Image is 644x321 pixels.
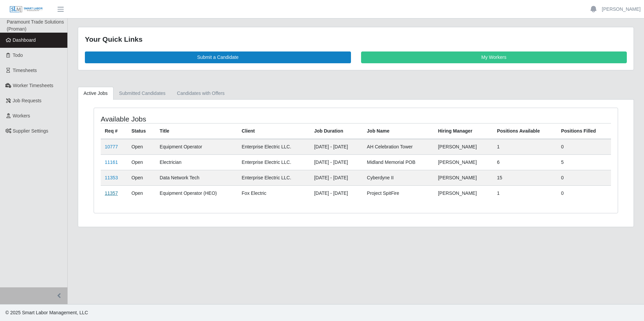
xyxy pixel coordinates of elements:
[238,170,310,185] td: Enterprise Electric LLC.
[85,34,627,45] div: Your Quick Links
[13,68,37,73] span: Timesheets
[557,123,611,139] th: Positions Filled
[434,123,493,139] th: Hiring Manager
[363,154,434,170] td: Midland Memorial POB
[238,154,310,170] td: Enterprise Electric LLC.
[434,139,493,155] td: [PERSON_NAME]
[13,37,36,43] span: Dashboard
[557,139,611,155] td: 0
[602,6,641,13] a: [PERSON_NAME]
[156,123,237,139] th: Title
[101,115,308,123] h4: Available Jobs
[238,185,310,201] td: Fox Electric
[105,175,118,180] a: 11353
[156,154,237,170] td: Electrician
[114,87,171,100] a: Submitted Candidates
[7,19,64,32] span: Paramount Trade Solutions (Proman)
[127,154,156,170] td: Open
[13,52,23,58] span: Todo
[434,185,493,201] td: [PERSON_NAME]
[156,185,237,201] td: Equipment Operator (HEO)
[127,185,156,201] td: Open
[310,170,363,185] td: [DATE] - [DATE]
[310,154,363,170] td: [DATE] - [DATE]
[238,123,310,139] th: Client
[127,170,156,185] td: Open
[363,170,434,185] td: Cyberdyne II
[557,185,611,201] td: 0
[85,51,351,63] a: Submit a Candidate
[105,190,118,196] a: 11357
[101,123,127,139] th: Req #
[13,113,30,118] span: Workers
[310,185,363,201] td: [DATE] - [DATE]
[13,98,42,103] span: Job Requests
[493,170,557,185] td: 15
[156,139,237,155] td: Equipment Operator
[493,185,557,201] td: 1
[156,170,237,185] td: Data Network Tech
[363,185,434,201] td: Project SpitFire
[105,144,118,149] a: 10777
[557,170,611,185] td: 0
[310,139,363,155] td: [DATE] - [DATE]
[361,51,627,63] a: My Workers
[13,83,53,88] span: Worker Timesheets
[171,87,230,100] a: Candidates with Offers
[78,87,114,100] a: Active Jobs
[127,139,156,155] td: Open
[557,154,611,170] td: 5
[127,123,156,139] th: Status
[363,139,434,155] td: AH Celebration Tower
[434,170,493,185] td: [PERSON_NAME]
[493,123,557,139] th: Positions Available
[13,128,49,134] span: Supplier Settings
[9,6,43,13] img: SLM Logo
[105,159,118,165] a: 11161
[363,123,434,139] th: Job Name
[5,310,88,315] span: © 2025 Smart Labor Management, LLC
[493,139,557,155] td: 1
[434,154,493,170] td: [PERSON_NAME]
[238,139,310,155] td: Enterprise Electric LLC.
[493,154,557,170] td: 6
[310,123,363,139] th: Job Duration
